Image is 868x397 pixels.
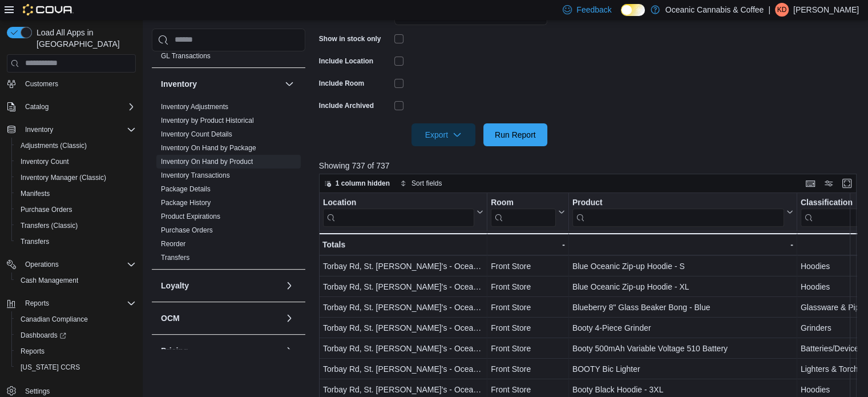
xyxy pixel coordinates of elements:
[11,154,140,170] button: Inventory Count
[25,260,59,269] span: Operations
[21,205,72,214] span: Purchase Orders
[319,34,381,43] label: Show in stock only
[621,4,645,16] input: Dark Mode
[21,189,50,198] span: Manifests
[161,144,256,152] a: Inventory On Hand by Package
[491,300,565,314] div: Front Store
[11,272,140,288] button: Cash Management
[16,171,111,185] a: Inventory Manager (Classic)
[11,327,140,343] a: Dashboards
[152,35,305,67] div: Finance
[323,197,474,226] div: Location
[572,197,793,226] button: Product
[323,197,483,226] button: Location
[11,311,140,327] button: Canadian Compliance
[491,197,565,226] button: Room
[395,177,446,190] button: Sort fields
[25,125,53,134] span: Inventory
[16,203,136,216] span: Purchase Orders
[336,179,390,188] span: 1 column hidden
[161,143,256,153] span: Inventory On Hand by Package
[16,274,83,287] a: Cash Management
[11,234,140,250] button: Transfers
[21,221,78,230] span: Transfers (Classic)
[2,99,140,115] button: Catalog
[282,344,296,358] button: Pricing
[161,78,280,90] button: Inventory
[16,274,136,287] span: Cash Management
[793,3,859,17] p: [PERSON_NAME]
[319,101,374,110] label: Include Archived
[16,344,136,358] span: Reports
[2,295,140,311] button: Reports
[161,199,211,207] a: Package History
[2,75,140,92] button: Customers
[16,187,136,200] span: Manifests
[572,197,784,226] div: Product
[323,300,483,314] div: Torbay Rd, St. [PERSON_NAME]'s - Oceanic Releaf
[11,202,140,218] button: Purchase Orders
[161,157,253,166] span: Inventory On Hand by Product
[491,342,565,355] div: Front Store
[23,4,74,15] img: Cova
[491,197,556,208] div: Room
[25,299,49,308] span: Reports
[840,177,854,190] button: Enter fullscreen
[161,185,211,194] span: Package Details
[491,362,565,376] div: Front Store
[21,347,45,356] span: Reports
[16,171,136,185] span: Inventory Manager (Classic)
[161,103,228,111] a: Inventory Adjustments
[161,52,211,60] a: GL Transactions
[418,123,469,146] span: Export
[161,51,211,61] span: GL Transactions
[161,78,197,90] h3: Inventory
[21,100,136,114] span: Catalog
[572,383,793,396] div: Booty Black Hoodie - 3XL
[16,328,71,342] a: Dashboards
[11,343,140,359] button: Reports
[16,219,82,232] a: Transfers (Classic)
[161,240,185,248] a: Reorder
[621,16,621,17] span: Dark Mode
[161,226,213,234] a: Purchase Orders
[161,345,188,356] h3: Pricing
[768,3,770,17] p: |
[16,328,136,342] span: Dashboards
[775,3,789,17] div: Kim Dixon
[161,226,213,235] span: Purchase Orders
[21,237,49,246] span: Transfers
[804,177,817,190] button: Keyboard shortcuts
[323,197,474,208] div: Location
[323,280,483,294] div: Torbay Rd, St. [PERSON_NAME]'s - Oceanic Releaf
[11,170,140,186] button: Inventory Manager (Classic)
[161,185,211,193] a: Package Details
[16,344,49,358] a: Reports
[21,363,80,372] span: [US_STATE] CCRS
[282,311,296,325] button: OCM
[16,360,136,374] span: Washington CCRS
[491,280,565,294] div: Front Store
[161,198,211,207] span: Package History
[161,130,232,138] a: Inventory Count Details
[161,312,280,324] button: OCM
[161,212,220,221] span: Product Expirations
[572,259,793,273] div: Blue Oceanic Zip-up Hoodie - S
[11,186,140,202] button: Manifests
[25,79,58,89] span: Customers
[21,296,136,310] span: Reports
[161,345,280,356] button: Pricing
[323,321,483,335] div: Torbay Rd, St. [PERSON_NAME]'s - Oceanic Releaf
[16,235,136,248] span: Transfers
[665,3,764,17] p: Oceanic Cannabis & Coffee
[491,259,565,273] div: Front Store
[323,259,483,273] div: Torbay Rd, St. [PERSON_NAME]'s - Oceanic Releaf
[822,177,835,190] button: Display options
[16,187,54,200] a: Manifests
[322,238,483,251] div: Totals
[16,139,91,153] a: Adjustments (Classic)
[777,3,787,17] span: KD
[282,77,296,91] button: Inventory
[21,100,53,114] button: Catalog
[161,280,280,291] button: Loyalty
